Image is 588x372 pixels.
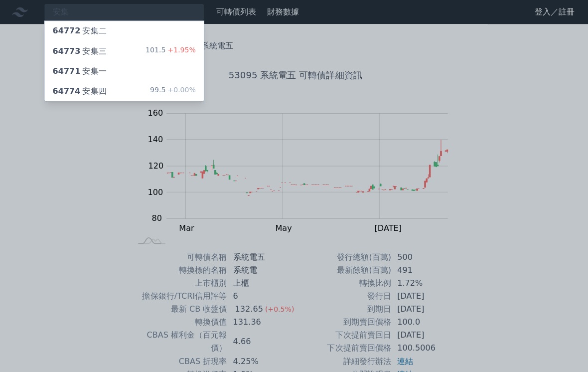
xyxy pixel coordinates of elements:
[52,25,106,37] div: 安集二
[44,21,203,41] a: 64772安集二
[52,66,80,75] span: 64771
[165,45,195,53] span: +1.95%
[52,65,106,77] div: 安集一
[52,45,106,57] div: 安集三
[52,26,80,35] span: 64772
[52,46,80,55] span: 64773
[165,85,195,93] span: +0.00%
[145,45,195,57] div: 101.5
[44,81,203,101] a: 64774安集四 99.5+0.00%
[52,86,80,95] span: 64774
[149,85,195,97] div: 99.5
[44,41,203,61] a: 64773安集三 101.5+1.95%
[52,85,106,97] div: 安集四
[44,61,203,81] a: 64771安集一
